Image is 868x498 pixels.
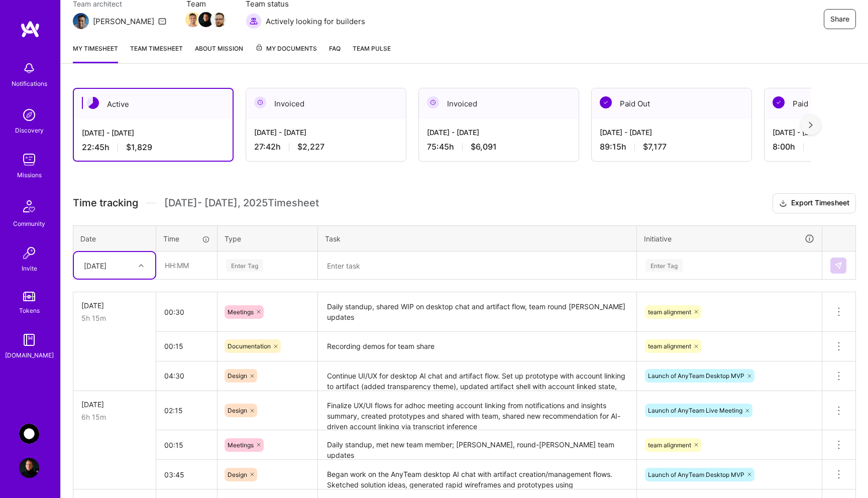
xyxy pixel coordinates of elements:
[297,142,324,152] span: $2,227
[427,96,439,108] img: Invoiced
[73,13,89,29] img: Team Architect
[73,43,118,63] a: My timesheet
[319,362,635,390] textarea: Continue UI/UX for desktop AI chat and artifact flow. Set up prototype with account linking to ar...
[648,471,744,478] span: Launch of AnyTeam Desktop MVP
[353,45,391,52] span: Team Pulse
[834,262,842,270] img: Submit
[266,16,365,27] span: Actively looking for builders
[19,150,39,170] img: teamwork
[81,399,148,410] div: [DATE]
[19,424,39,444] img: AnyTeam: Team for AI-Powered Sales Platform
[20,20,40,38] img: logo
[471,142,497,152] span: $6,091
[648,342,691,350] span: team alignment
[156,333,217,359] input: HH:MM
[195,43,243,63] a: About Mission
[824,9,856,29] button: Share
[126,142,152,153] span: $1,829
[23,292,35,301] img: tokens
[254,96,266,108] img: Invoiced
[19,330,39,350] img: guide book
[600,142,743,152] div: 89:15 h
[17,458,42,478] a: User Avatar
[22,263,37,274] div: Invite
[228,441,254,449] span: Meetings
[246,13,262,29] img: Actively looking for builders
[19,458,39,478] img: User Avatar
[255,43,317,63] a: My Documents
[17,194,41,218] img: Community
[228,308,254,316] span: Meetings
[218,225,318,252] th: Type
[19,58,39,78] img: bell
[319,392,635,430] textarea: Finalize UX/UI flows for adhoc meeting account linking from notifications and insights summary, c...
[648,441,691,449] span: team alignment
[644,233,815,244] div: Initiative
[319,461,635,488] textarea: Began work on the AnyTeam desktop AI chat with artifact creation/management flows. Sketched solut...
[198,12,213,27] img: Team Member Avatar
[82,128,225,138] div: [DATE] - [DATE]
[809,121,813,129] img: right
[419,88,579,119] div: Invoiced
[17,424,42,444] a: AnyTeam: Team for AI-Powered Sales Platform
[186,11,199,28] a: Team Member Avatar
[648,407,742,414] span: Launch of AnyTeam Live Meeting
[226,258,263,273] div: Enter Tag
[17,170,42,180] div: Missions
[329,43,341,63] a: FAQ
[81,300,148,311] div: [DATE]
[643,142,667,152] span: $7,177
[319,431,635,459] textarea: Daily standup, met new team member; [PERSON_NAME], round-[PERSON_NAME] team updates
[82,142,225,153] div: 22:45 h
[199,11,212,28] a: Team Member Avatar
[5,350,54,360] div: [DOMAIN_NAME]
[156,432,217,458] input: HH:MM
[139,263,144,268] i: icon Chevron
[81,313,148,323] div: 5h 15m
[156,397,217,424] input: HH:MM
[19,105,39,125] img: discovery
[779,198,787,209] i: icon Download
[19,305,40,316] div: Tokens
[255,43,317,54] span: My Documents
[73,197,138,209] span: Time tracking
[81,412,148,422] div: 6h 15m
[353,43,391,63] a: Team Pulse
[318,225,637,252] th: Task
[592,88,751,119] div: Paid Out
[156,461,217,488] input: HH:MM
[164,197,319,209] span: [DATE] - [DATE] , 2025 Timesheet
[157,252,216,279] input: HH:MM
[211,12,227,27] img: Team Member Avatar
[84,260,106,271] div: [DATE]
[254,127,398,138] div: [DATE] - [DATE]
[185,12,200,27] img: Team Member Avatar
[19,243,39,263] img: Invite
[600,96,612,108] img: Paid Out
[93,16,154,27] div: [PERSON_NAME]
[319,293,635,331] textarea: Daily standup, shared WIP on desktop chat and artifact flow, team round [PERSON_NAME] updates
[319,333,635,360] textarea: Recording demos for team share
[73,225,156,252] th: Date
[427,142,571,152] div: 75:45 h
[773,193,856,213] button: Export Timesheet
[648,372,744,380] span: Launch of AnyTeam Desktop MVP
[212,11,226,28] a: Team Member Avatar
[228,407,247,414] span: Design
[15,125,44,136] div: Discovery
[13,218,45,229] div: Community
[773,96,785,108] img: Paid Out
[427,127,571,138] div: [DATE] - [DATE]
[600,127,743,138] div: [DATE] - [DATE]
[254,142,398,152] div: 27:42 h
[830,14,849,24] span: Share
[228,372,247,380] span: Design
[12,78,47,89] div: Notifications
[228,342,271,350] span: Documentation
[158,17,166,25] i: icon Mail
[156,299,217,325] input: HH:MM
[163,233,210,244] div: Time
[246,88,406,119] div: Invoiced
[648,308,691,316] span: team alignment
[87,97,99,109] img: Active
